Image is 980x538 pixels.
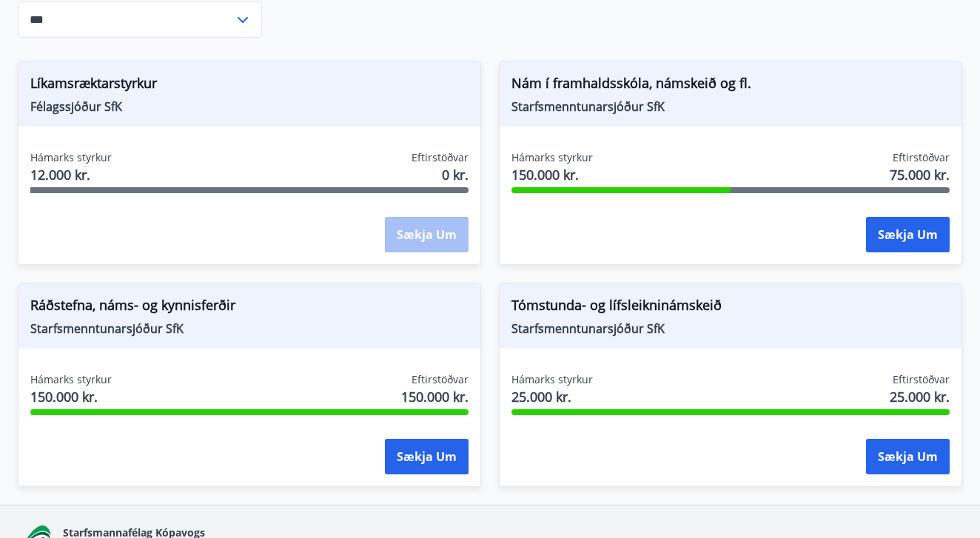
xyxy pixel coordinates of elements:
[511,295,950,320] span: Tómstunda- og lífsleikninámskeið
[890,165,950,184] span: 75.000 kr.
[866,439,950,474] button: Sækja um
[442,165,469,184] span: 0 kr.
[511,387,593,406] span: 25.000 kr.
[385,439,469,474] button: Sækja um
[412,150,469,165] span: Eftirstöðvar
[30,387,112,406] span: 150.000 kr.
[30,372,112,387] span: Hámarks styrkur
[511,73,950,98] span: Nám í framhaldsskóla, námskeið og fl.
[30,98,469,115] span: Félagssjóður SfK
[511,150,593,165] span: Hámarks styrkur
[866,217,950,252] button: Sækja um
[511,372,593,387] span: Hámarks styrkur
[30,150,112,165] span: Hámarks styrkur
[412,372,469,387] span: Eftirstöðvar
[893,150,950,165] span: Eftirstöðvar
[511,98,950,115] span: Starfsmenntunarsjóður SfK
[890,387,950,406] span: 25.000 kr.
[30,73,469,98] span: Líkamsræktarstyrkur
[30,165,112,184] span: 12.000 kr.
[893,372,950,387] span: Eftirstöðvar
[30,320,469,337] span: Starfsmenntunarsjóður SfK
[511,320,950,337] span: Starfsmenntunarsjóður SfK
[511,165,593,184] span: 150.000 kr.
[401,387,469,406] span: 150.000 kr.
[30,295,469,320] span: Ráðstefna, náms- og kynnisferðir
